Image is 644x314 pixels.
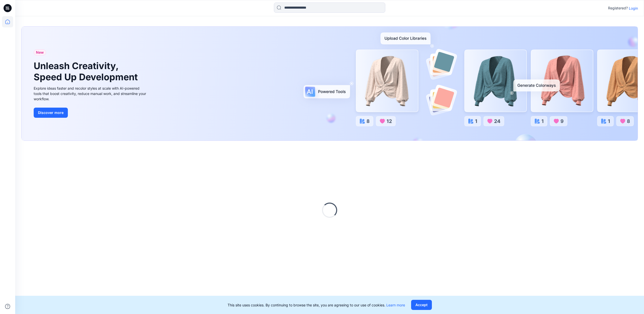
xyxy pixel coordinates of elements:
[34,108,68,118] button: Discover more
[386,303,405,307] a: Learn more
[411,300,432,310] button: Accept
[34,108,148,118] a: Discover more
[36,49,44,55] span: New
[34,86,148,102] div: Explore ideas faster and recolor styles at scale with AI-powered tools that boost creativity, red...
[608,5,628,11] p: Registered?
[629,6,638,11] p: Login
[34,61,140,82] h1: Unleash Creativity, Speed Up Development
[228,302,405,308] p: This site uses cookies. By continuing to browse the site, you are agreeing to our use of cookies.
